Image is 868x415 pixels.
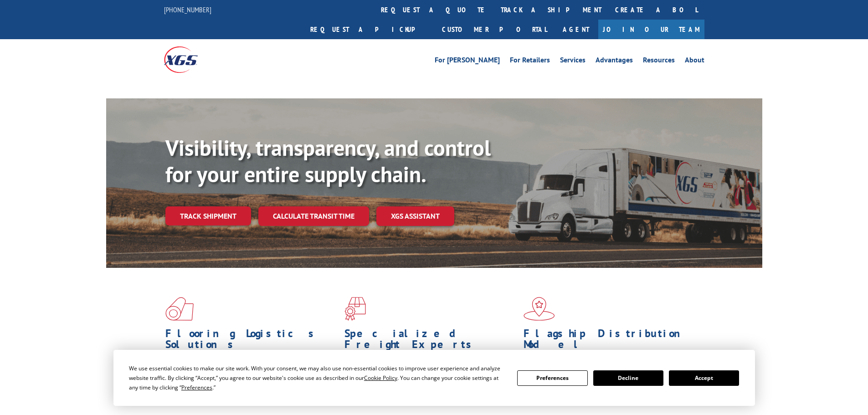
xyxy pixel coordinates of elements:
[344,328,517,354] h1: Specialized Freight Experts
[165,133,491,188] b: Visibility, transparency, and control for your entire supply chain.
[435,20,554,39] a: Customer Portal
[165,297,194,321] img: xgs-icon-total-supply-chain-intelligence-red
[669,370,739,386] button: Accept
[303,20,435,39] a: Request a pickup
[258,206,369,226] a: Calculate transit time
[598,20,704,39] a: Join Our Team
[554,20,598,39] a: Agent
[510,56,550,67] a: For Retailers
[643,56,675,67] a: Resources
[524,297,555,321] img: xgs-icon-flagship-distribution-model-red
[435,56,500,67] a: For [PERSON_NAME]
[685,56,704,67] a: About
[593,370,663,386] button: Decline
[164,5,211,14] a: [PHONE_NUMBER]
[181,384,212,391] span: Preferences
[165,328,338,354] h1: Flooring Logistics Solutions
[560,56,586,67] a: Services
[129,364,506,392] div: We use essential cookies to make our site work. With your consent, we may also use non-essential ...
[596,56,633,67] a: Advantages
[376,206,454,226] a: XGS ASSISTANT
[524,328,696,354] h1: Flagship Distribution Model
[113,350,755,406] div: Cookie Consent Prompt
[364,374,397,382] span: Cookie Policy
[165,206,251,225] a: Track shipment
[517,370,587,386] button: Preferences
[344,297,366,321] img: xgs-icon-focused-on-flooring-red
